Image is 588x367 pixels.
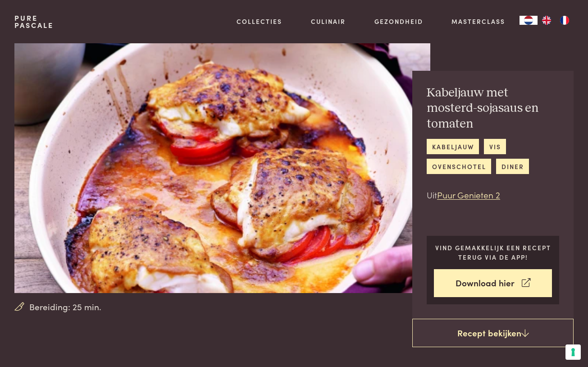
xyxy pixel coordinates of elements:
[427,159,491,174] a: ovenschotel
[496,159,529,174] a: diner
[14,43,430,293] img: Kabeljauw met mosterd-sojasaus en tomaten
[538,16,556,25] a: EN
[427,188,559,202] p: Uit
[427,139,479,154] a: kabeljauw
[451,17,505,26] a: Masterclass
[311,17,346,26] a: Culinair
[434,269,552,298] a: Download hier
[427,85,559,132] h2: Kabeljauw met mosterd-sojasaus en tomaten
[484,139,506,154] a: vis
[565,344,581,360] button: Uw voorkeuren voor toestemming voor trackingtechnologieën
[437,188,500,201] a: Puur Genieten 2
[237,17,282,26] a: Collecties
[520,16,538,25] a: NL
[520,16,574,25] aside: Language selected: Nederlands
[374,17,423,26] a: Gezondheid
[14,14,54,29] a: PurePascale
[434,243,552,261] p: Vind gemakkelijk een recept terug via de app!
[412,319,574,348] a: Recept bekijken
[29,300,101,313] span: Bereiding: 25 min.
[520,16,538,25] div: Language
[538,16,574,25] ul: Language list
[556,16,574,25] a: FR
